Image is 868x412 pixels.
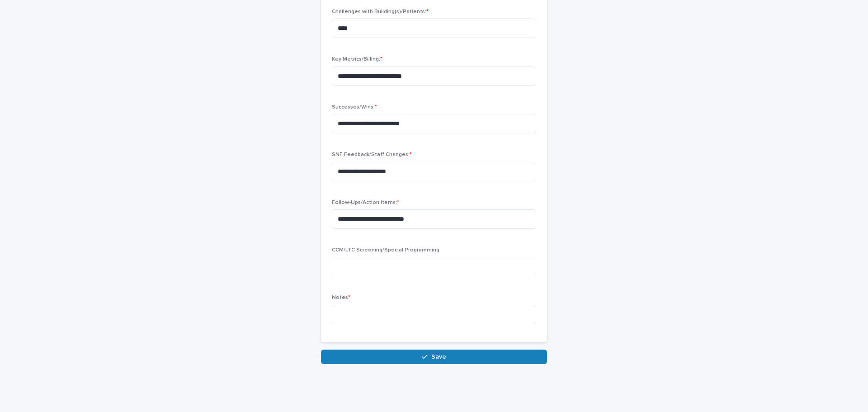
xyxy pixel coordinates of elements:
span: Challenges with Building(s)/Patients: [332,9,429,14]
span: Notes [332,295,350,300]
span: Successes/Wins: [332,104,377,110]
span: Save [431,354,446,360]
span: CCM/LTC Screening/Special Programming [332,247,439,253]
span: Key Metrics/Billing: [332,57,382,62]
span: Follow-Ups/Action Items: [332,200,399,205]
button: Save [321,350,547,364]
span: SNF Feedback/Staff Changes: [332,152,412,157]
